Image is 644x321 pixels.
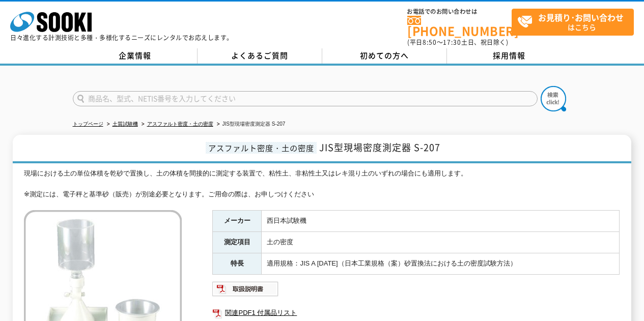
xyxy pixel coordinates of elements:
span: 17:30 [443,38,461,47]
a: 初めての方へ [322,48,447,64]
a: 取扱説明書 [212,287,279,295]
a: 土質試験機 [113,121,138,127]
li: JIS型現場密度測定器 S-207 [215,119,286,130]
a: アスファルト密度・土の密度 [147,121,213,127]
input: 商品名、型式、NETIS番号を入力してください [73,91,538,106]
td: 土の密度 [262,232,620,253]
a: 採用情報 [447,48,572,64]
th: メーカー [213,211,262,232]
span: JIS型現場密度測定器 S-207 [319,140,440,154]
td: 適用規格：JIS A [DATE]（日本工業規格（案）砂置換法における土の密度試験方法） [262,253,620,274]
th: 測定項目 [213,232,262,253]
span: 8:50 [423,38,437,47]
p: 日々進化する計測技術と多種・多様化するニーズにレンタルでお応えします。 [10,35,233,41]
a: トップページ [73,121,103,127]
a: よくあるご質問 [198,48,322,64]
span: 初めての方へ [360,50,409,61]
img: 取扱説明書 [212,281,279,297]
a: 企業情報 [73,48,198,64]
img: btn_search.png [541,86,566,111]
strong: お見積り･お問い合わせ [538,11,624,23]
span: アスファルト密度・土の密度 [206,142,317,154]
span: はこちら [517,9,633,35]
td: 西日本試験機 [262,211,620,232]
a: [PHONE_NUMBER] [407,16,512,37]
span: お電話でのお問い合わせは [407,9,512,15]
span: (平日 ～ 土日、祝日除く) [407,38,508,47]
th: 特長 [213,253,262,274]
div: 現場における土の単位体積を乾砂で置換し、土の体積を間接的に測定する装置で、粘性土、非粘性土又はレキ混り土のいずれの場合にも適用します。 ※測定には、電子秤と基準砂（販売）が別途必要となります。ご... [24,168,620,200]
a: お見積り･お問い合わせはこちら [512,9,634,36]
a: 関連PDF1 付属品リスト [212,306,620,319]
